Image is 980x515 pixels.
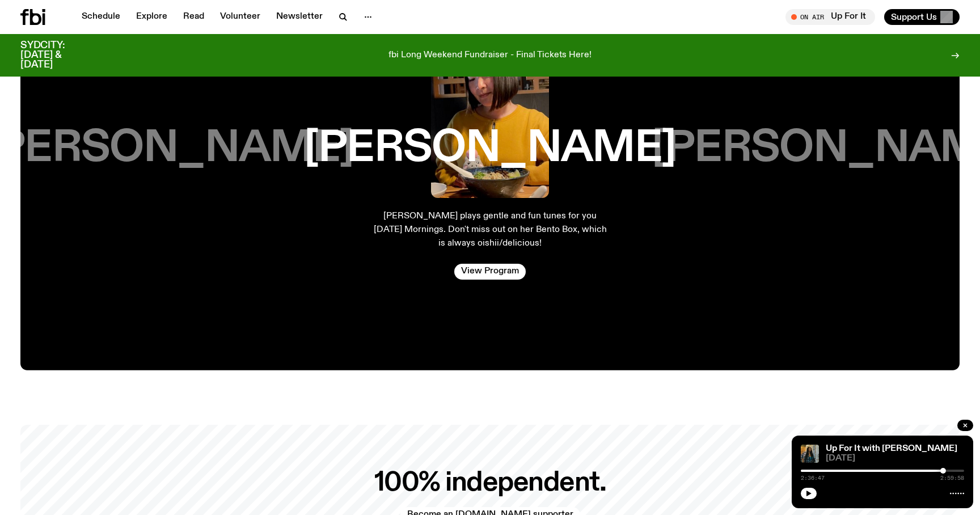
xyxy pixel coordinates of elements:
a: View Program [454,264,526,280]
a: Newsletter [269,9,330,25]
a: Schedule [75,9,127,25]
h2: 100% independent. [374,470,606,496]
button: Support Us [884,9,960,25]
h3: [PERSON_NAME] [304,127,675,170]
span: 2:59:58 [940,475,964,481]
img: Ify - a Brown Skin girl with black braided twists, looking up to the side with her tongue stickin... [801,445,819,463]
a: Volunteer [213,9,267,25]
p: fbi Long Weekend Fundraiser - Final Tickets Here! [388,50,592,61]
a: Explore [129,9,174,25]
span: [DATE] [826,454,964,463]
h3: SYDCITY: [DATE] & [DATE] [20,41,93,70]
span: Support Us [891,12,937,22]
span: 2:36:47 [801,475,825,481]
p: [PERSON_NAME] plays gentle and fun tunes for you [DATE] Mornings. Don't miss out on her Bento Box... [372,209,608,250]
a: Up For It with [PERSON_NAME] [826,444,957,453]
a: Read [176,9,211,25]
button: On AirUp For It [785,9,875,25]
